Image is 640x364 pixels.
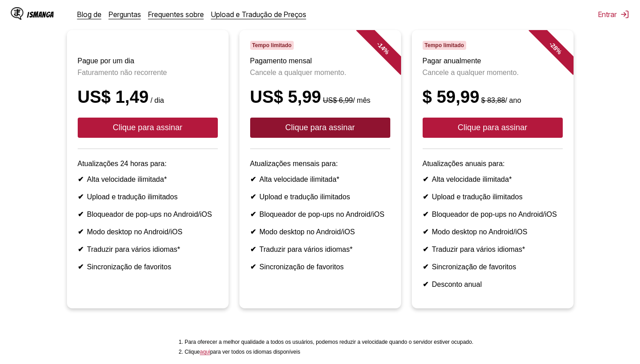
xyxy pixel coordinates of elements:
[78,246,84,253] font: ✔
[109,10,141,19] a: Perguntas
[250,193,256,201] font: ✔
[423,246,428,253] font: ✔
[78,263,84,271] font: ✔
[377,42,387,52] font: 14
[432,263,516,271] font: Sincronização de favoritos
[87,228,183,236] font: Modo desktop no Android/iOS
[260,263,344,271] font: Sincronização de favoritos
[150,96,164,104] font: / dia
[423,281,428,288] font: ✔
[78,57,134,65] font: Pague por um dia
[432,175,512,183] font: Alta velocidade ilimitada*
[87,211,212,218] font: Bloqueador de pop-ups no Android/iOS
[285,123,355,132] font: Clique para assinar
[252,42,291,48] font: Tempo limitado
[185,339,473,345] font: Para oferecer a melhor qualidade a todos os usuários, podemos reduzir a velocidade quando o servi...
[210,349,300,355] font: para ver todos os idiomas disponíveis
[78,118,218,138] button: Clique para assinar
[260,246,353,253] font: Traduzir para vários idiomas*
[432,281,482,288] font: Desconto anual
[78,69,167,76] font: Faturamento não recorrente
[423,160,505,167] font: Atualizações anuais para:
[250,160,338,167] font: Atualizações mensais para:
[250,175,256,183] font: ✔
[458,123,527,132] font: Clique para assinar
[423,57,481,65] font: Pagar anualmente
[549,42,559,52] font: 28
[78,228,84,236] font: ✔
[250,228,256,236] font: ✔
[78,88,149,106] font: US$ 1,49
[382,47,391,56] font: %
[423,175,428,183] font: ✔
[554,47,563,56] font: %
[185,349,200,355] font: Clique
[481,96,505,104] font: $ 83,88
[598,10,617,19] font: Entrar
[200,349,210,355] font: aqui
[375,40,382,47] font: -
[250,263,256,271] font: ✔
[27,10,54,19] font: IsManga
[78,175,84,183] font: ✔
[250,118,390,138] button: Clique para assinar
[260,211,384,218] font: Bloqueador de pop-ups no Android/iOS
[423,69,519,76] font: Cancele a qualquer momento.
[11,7,70,22] a: Logotipo IsMangaIsManga
[423,263,428,271] font: ✔
[432,246,525,253] font: Traduzir para vários idiomas*
[260,175,340,183] font: Alta velocidade ilimitada*
[148,10,204,19] a: Frequentes sobre
[598,10,629,19] button: Entrar
[250,57,312,65] font: Pagamento mensal
[505,96,521,104] font: / ano
[87,246,180,253] font: Traduzir para vários idiomas*
[200,349,210,355] a: Idiomas disponíveis
[353,96,371,104] font: / mês
[260,193,350,201] font: Upload e tradução ilimitados
[323,96,353,104] font: US$ 6,99
[250,246,256,253] font: ✔
[250,211,256,218] font: ✔
[260,228,355,236] font: Modo desktop no Android/iOS
[78,193,84,201] font: ✔
[423,88,480,106] font: $ 59,99
[432,193,523,201] font: Upload e tradução ilimitados
[250,69,346,76] font: Cancele a qualquer momento.
[11,7,23,20] img: Logotipo IsManga
[547,40,554,47] font: -
[87,193,178,201] font: Upload e tradução ilimitados
[423,118,563,138] button: Clique para assinar
[432,228,528,236] font: Modo desktop no Android/iOS
[113,123,182,132] font: Clique para assinar
[78,211,84,218] font: ✔
[87,263,172,271] font: Sincronização de favoritos
[250,88,321,106] font: US$ 5,99
[77,10,102,19] a: Blog de
[620,10,629,19] img: sair
[423,228,428,236] font: ✔
[423,193,428,201] font: ✔
[423,211,428,218] font: ✔
[211,10,306,19] a: Upload e Tradução de Preços
[432,211,557,218] font: Bloqueador de pop-ups no Android/iOS
[78,160,167,167] font: Atualizações 24 horas para:
[87,175,167,183] font: Alta velocidade ilimitada*
[424,42,464,48] font: Tempo limitado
